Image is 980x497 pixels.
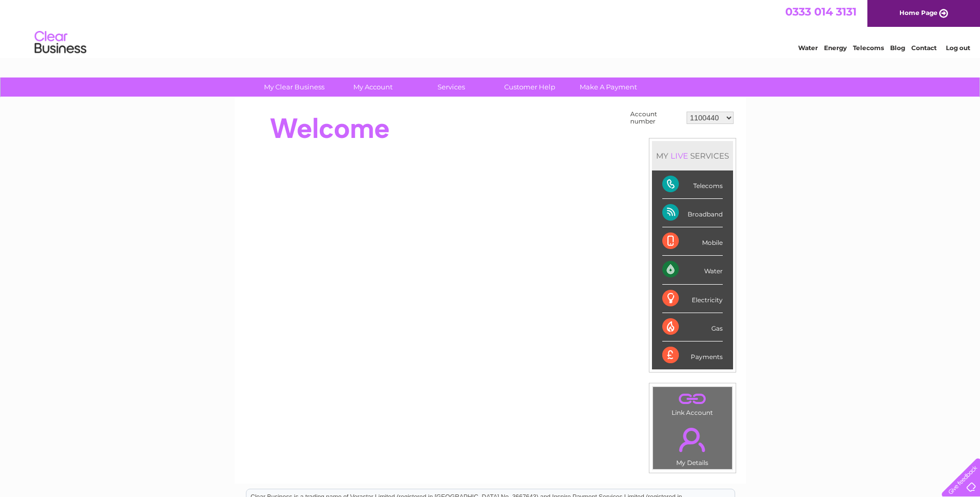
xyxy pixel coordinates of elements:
[662,199,723,227] div: Broadband
[656,390,729,408] a: .
[785,5,857,18] a: 0333 014 3131
[34,27,87,58] img: logo.png
[662,341,723,369] div: Payments
[252,77,337,97] a: My Clear Business
[409,77,494,97] a: Services
[662,313,723,341] div: Gas
[652,386,733,419] td: Link Account
[487,77,572,97] a: Customer Help
[652,419,733,470] td: My Details
[911,44,937,52] a: Contact
[662,170,723,199] div: Telecoms
[890,44,905,52] a: Blog
[662,256,723,284] div: Water
[330,77,415,97] a: My Account
[652,141,733,170] div: MY SERVICES
[824,44,847,52] a: Energy
[798,44,818,52] a: Water
[662,285,723,313] div: Electricity
[662,227,723,256] div: Mobile
[853,44,884,52] a: Telecoms
[946,44,970,52] a: Log out
[246,6,735,50] div: Clear Business is a trading name of Verastar Limited (registered in [GEOGRAPHIC_DATA] No. 3667643...
[628,108,684,128] td: Account number
[668,151,690,161] div: LIVE
[656,422,729,458] a: .
[566,77,651,97] a: Make A Payment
